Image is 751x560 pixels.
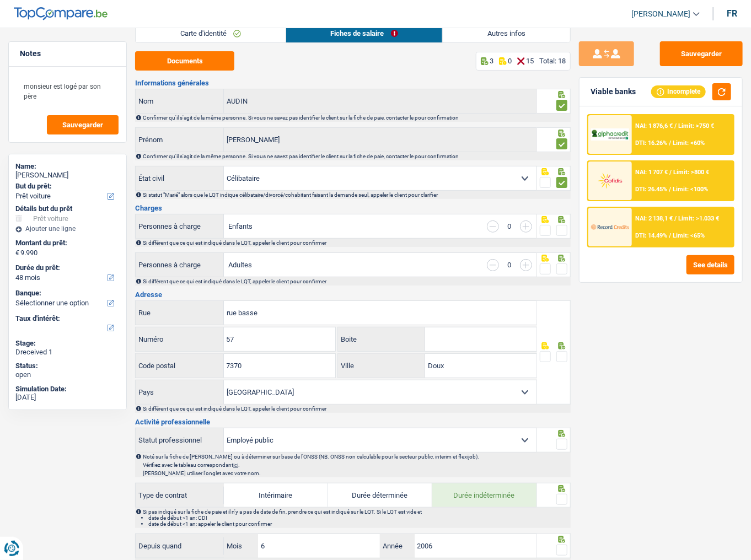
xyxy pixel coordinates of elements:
[673,186,708,193] span: Limit: <100%
[15,362,120,370] div: Status:
[669,232,671,239] span: /
[669,139,671,147] span: /
[674,122,677,130] span: /
[143,462,570,468] p: Vérifiez avec le tableau correspondant .
[258,534,380,558] input: MM
[674,215,677,222] span: /
[143,278,570,284] div: Si différent que ce qui est indiqué dans le LQT, appeler le client pour confirmer
[635,169,668,176] span: NAI: 1 707 €
[635,122,673,130] span: NAI: 1 876,6 €
[635,139,667,147] span: DTI: 16.26%
[136,327,223,351] label: Numéro
[591,218,629,236] img: Record Credits
[148,521,570,527] li: date de début <1 an: appeler le client pour confirmer
[15,348,120,357] div: Dreceived 1
[432,483,537,507] label: Durée indéterminée
[591,171,629,190] img: Cofidis
[233,462,238,468] a: ici
[539,57,566,65] div: Total: 18
[727,8,737,19] div: fr
[136,214,224,238] label: Personnes à charge
[15,263,117,272] label: Durée du prêt:
[47,115,119,134] button: Sauvegarder
[228,261,252,268] label: Adultes
[136,487,224,504] label: Type de contrat
[505,261,514,268] div: 0
[526,57,534,65] p: 15
[148,515,570,521] li: date de début >1 an: CDI
[635,186,667,193] span: DTI: 26.45%
[136,166,224,190] label: État civil
[135,291,571,298] h3: Adresse
[673,232,705,239] span: Limit: <65%
[673,169,709,176] span: Limit: >800 €
[135,51,234,71] button: Documents
[62,121,103,128] span: Sauvegarder
[136,301,224,325] label: Rue
[15,393,120,402] div: [DATE]
[591,128,629,140] img: AlphaCredit
[328,483,432,507] label: Durée déterminée
[15,314,117,323] label: Taux d'intérêt:
[635,215,673,222] span: NAI: 2 138,1 €
[505,223,514,230] div: 0
[224,534,258,558] label: Mois
[136,537,224,555] label: Depuis quand
[508,57,512,65] p: 0
[686,255,734,274] button: See details
[143,509,570,527] div: Si pas indiqué sur la fiche de paie et il n'y a pas de date de fin, prendre ce qui est indiqué su...
[15,370,120,379] div: open
[490,57,493,65] p: 3
[143,240,570,246] div: Si différent que ce qui est indiqué dans le LQT, appeler le client pour confirmer
[15,182,117,191] label: But du prêt:
[660,41,743,66] button: Sauvegarder
[136,253,224,277] label: Personnes à charge
[136,24,286,42] a: Carte d'identité
[15,171,120,180] div: [PERSON_NAME]
[15,225,120,233] div: Ajouter une ligne
[15,289,117,298] label: Banque:
[678,215,719,222] span: Limit: >1.033 €
[15,239,117,247] label: Montant du prêt:
[20,49,115,58] h5: Notes
[228,223,253,230] label: Enfants
[591,87,636,96] div: Viable banks
[286,24,443,42] a: Fiches de salaire
[136,354,223,378] label: Code postal
[143,454,570,460] p: Noté sur la fiche de [PERSON_NAME] ou à déterminer sur base de l'ONSS (NB. ONSS non calculable po...
[136,89,224,113] label: Nom
[678,122,714,130] span: Limit: >750 €
[635,232,667,239] span: DTI: 14.49%
[143,192,570,198] div: Si statut "Marié" alors que le LQT indique célibataire/divorcé/cohabitant faisant la demande seul...
[623,5,700,23] a: [PERSON_NAME]
[15,204,120,213] div: Détails but du prêt
[143,470,570,476] p: [PERSON_NAME] utiliser l'onglet avec votre nom.
[143,153,570,159] div: Confirmer qu'il s'agit de la même personne. Si vous ne savez pas identifier le client sur la fich...
[15,249,19,257] span: €
[338,354,425,378] label: Ville
[673,139,705,147] span: Limit: <60%
[14,7,108,20] img: TopCompare Logo
[136,128,224,152] label: Prénom
[135,79,571,87] h3: Informations générales
[669,169,672,176] span: /
[224,483,328,507] label: Intérimaire
[338,327,425,351] label: Boite
[669,186,671,193] span: /
[15,385,120,394] div: Simulation Date:
[651,85,706,98] div: Incomplete
[135,204,571,212] h3: Charges
[15,339,120,348] div: Stage:
[15,162,120,171] div: Name:
[143,406,570,412] div: Si différent que ce qui est indiqué dans le LQT, appeler le client pour confirmer
[443,24,570,42] a: Autres infos
[143,115,570,121] div: Confirmer qu'il s'agit de la même personne. Si vous ne savez pas identifier le client sur la fich...
[631,9,690,19] span: [PERSON_NAME]
[136,428,224,452] label: Statut professionnel
[136,380,224,404] label: Pays
[380,534,414,558] label: Année
[135,418,571,426] h3: Activité professionnelle
[415,534,537,558] input: AAAA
